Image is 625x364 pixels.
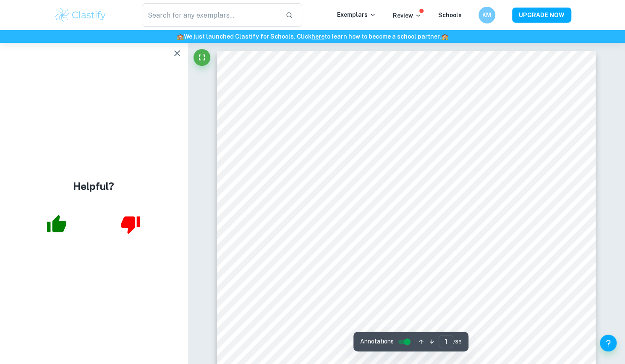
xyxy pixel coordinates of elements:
button: UPGRADE NOW [512,8,571,23]
span: 🏫 [177,33,184,40]
p: Exemplars [337,10,376,19]
a: Schools [438,12,462,18]
span: / 36 [453,338,462,346]
h6: KM [482,10,492,20]
button: Fullscreen [194,49,210,66]
img: Clastify logo [54,7,107,23]
h6: We just launched Clastify for Schools. Click to learn how to become a school partner. [2,32,623,41]
h4: Helpful? [73,179,114,194]
a: here [311,33,324,40]
span: Annotations [360,337,394,346]
button: Help and Feedback [600,335,617,351]
span: 🏫 [441,33,448,40]
p: Review [393,11,421,20]
button: KM [479,7,495,23]
input: Search for any exemplars... [142,3,279,27]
